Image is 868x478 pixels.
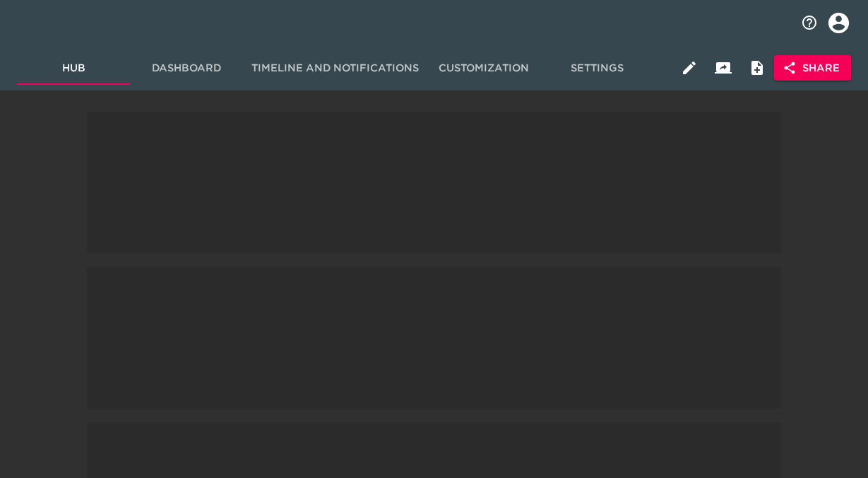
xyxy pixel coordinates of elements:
[436,59,532,77] span: Customization
[138,59,234,77] span: Dashboard
[774,55,851,81] button: Share
[549,59,645,77] span: Settings
[792,6,826,40] button: notifications
[25,59,121,77] span: Hub
[251,59,419,77] span: Timeline and Notifications
[740,51,774,85] button: Internal Notes and Comments
[818,2,860,44] button: profile
[672,51,706,85] button: Edit Hub
[706,51,740,85] button: Client View
[785,59,840,77] span: Share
